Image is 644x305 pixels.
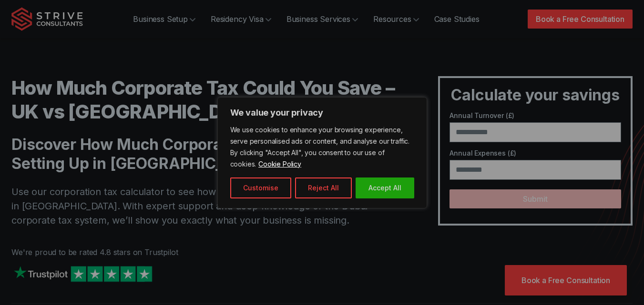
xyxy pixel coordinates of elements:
[230,177,291,198] button: Customise
[217,97,427,208] div: We value your privacy
[230,107,414,118] p: We value your privacy
[356,177,414,198] button: Accept All
[230,124,414,170] p: We use cookies to enhance your browsing experience, serve personalised ads or content, and analys...
[258,159,302,168] a: Cookie Policy
[295,177,352,198] button: Reject All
